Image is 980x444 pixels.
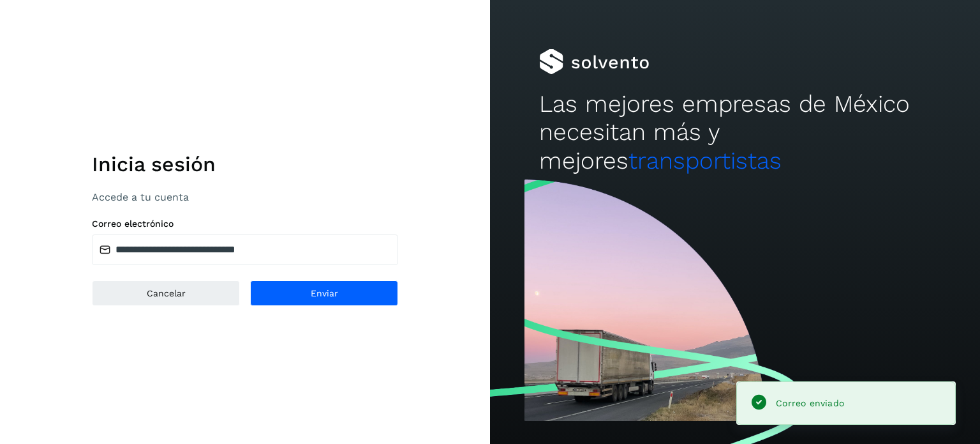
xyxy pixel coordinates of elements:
[776,398,844,408] span: Correo enviado
[92,280,240,306] button: Cancelar
[311,289,338,298] span: Enviar
[628,147,782,174] span: transportistas
[92,152,398,176] h1: Inicia sesión
[250,280,398,306] button: Enviar
[92,191,398,203] p: Accede a tu cuenta
[92,218,398,229] label: Correo electrónico
[539,90,931,175] h2: Las mejores empresas de México necesitan más y mejores
[147,289,186,298] span: Cancelar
